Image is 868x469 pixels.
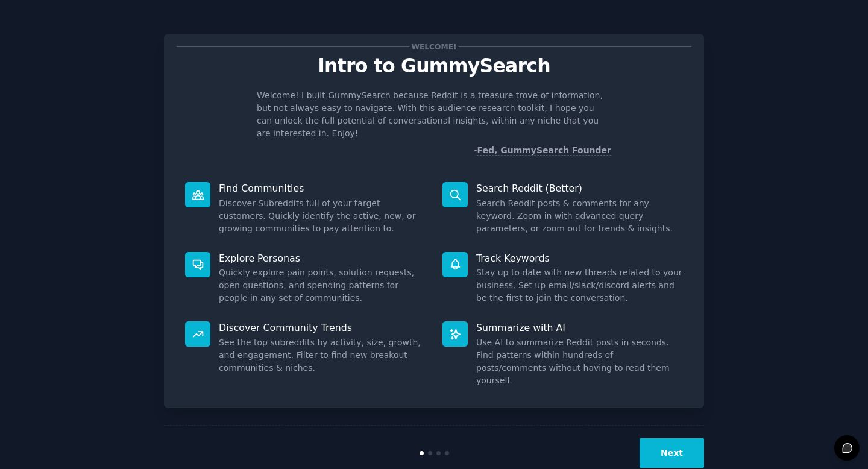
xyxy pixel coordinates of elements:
[219,197,426,235] dd: Discover Subreddits full of your target customers. Quickly identify the active, new, or growing c...
[219,321,426,334] p: Discover Community Trends
[409,40,459,53] span: Welcome!
[476,252,683,265] p: Track Keywords
[476,197,683,235] dd: Search Reddit posts & comments for any keyword. Zoom in with advanced query parameters, or zoom o...
[257,89,611,140] p: Welcome! I built GummySearch because Reddit is a treasure trove of information, but not always ea...
[640,438,704,468] button: Next
[177,55,691,77] p: Intro to GummySearch
[476,321,683,334] p: Summarize with AI
[219,182,426,195] p: Find Communities
[219,266,426,304] dd: Quickly explore pain points, solution requests, open questions, and spending patterns for people ...
[476,336,683,387] dd: Use AI to summarize Reddit posts in seconds. Find patterns within hundreds of posts/comments with...
[476,266,683,304] dd: Stay up to date with new threads related to your business. Set up email/slack/discord alerts and ...
[477,145,611,156] a: Fed, GummySearch Founder
[219,252,426,265] p: Explore Personas
[219,336,426,374] dd: See the top subreddits by activity, size, growth, and engagement. Filter to find new breakout com...
[474,144,611,157] div: -
[476,182,683,195] p: Search Reddit (Better)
